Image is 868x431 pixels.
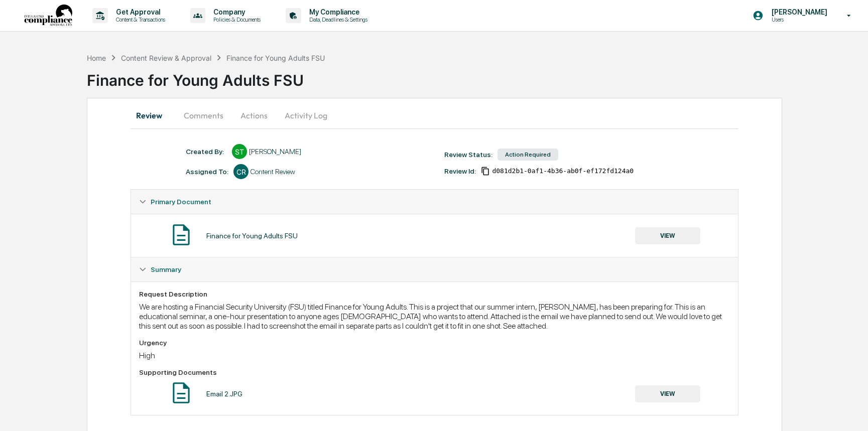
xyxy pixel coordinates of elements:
div: Summary [131,281,737,415]
div: Finance for Young Adults FSU [226,54,325,62]
div: Created By: ‎ ‎ [186,148,227,156]
p: [PERSON_NAME] [764,8,832,16]
div: Summary [131,257,737,281]
p: Company [205,8,266,16]
div: Action Required [498,149,558,161]
p: Policies & Documents [205,16,266,23]
img: Document Icon [169,222,194,247]
div: Finance for Young Adults FSU [206,232,298,240]
div: Request Description [139,290,729,298]
span: Copy Id [481,167,490,176]
span: Summary [151,265,181,273]
div: Finance for Young Adults FSU [87,63,868,89]
div: Home [87,54,106,62]
button: Comments [176,103,231,127]
p: Data, Deadlines & Settings [301,16,373,23]
div: CR [233,164,249,179]
img: Document Icon [169,380,194,405]
p: My Compliance [301,8,373,16]
div: High [139,351,729,360]
button: Actions [231,103,277,127]
a: Powered byPylon [71,55,121,63]
div: Content Review & Approval [121,54,211,62]
div: Content Review [251,168,295,176]
div: [PERSON_NAME] [249,148,301,156]
p: Content & Transactions [108,16,170,23]
button: VIEW [635,227,700,244]
div: Review Id: [444,167,476,175]
button: Activity Log [277,103,335,127]
div: Review Status: [444,151,492,159]
span: Primary Document [151,198,211,206]
div: Assigned To: [186,168,228,176]
span: Pylon [100,55,121,63]
span: d081d2b1-0af1-4b36-ab0f-ef172fd124a0 [492,167,634,175]
div: Urgency [139,339,729,347]
div: Email 2.JPG [206,390,242,398]
button: VIEW [635,385,700,402]
img: logo [24,5,72,27]
div: ST [232,144,247,159]
div: Supporting Documents [139,368,729,376]
div: secondary tabs example [131,103,738,127]
button: Review [131,103,176,127]
div: We are hosting a Financial Security University (FSU) titled Finance for Young Adults. This is a p... [139,302,729,331]
p: Users [764,16,832,23]
div: Primary Document [131,214,737,257]
p: Get Approval [108,8,170,16]
div: Primary Document [131,190,737,214]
